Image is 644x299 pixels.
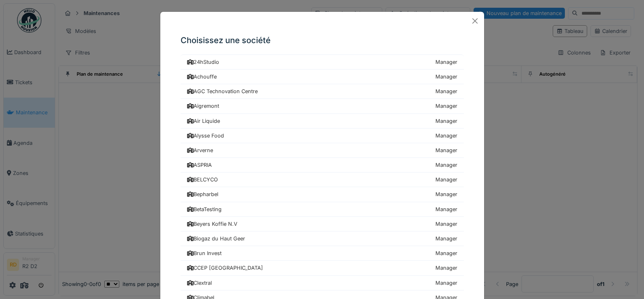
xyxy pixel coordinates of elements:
h5: Choisissez une société [181,34,464,46]
div: Manager [435,279,457,287]
a: 24hStudio Manager [181,55,464,70]
div: Manager [435,190,457,198]
div: Manager [435,235,457,242]
div: BetaTesting [187,205,222,213]
a: Bepharbel Manager [181,187,464,202]
a: Aigremont Manager [181,99,464,113]
a: Achouffe Manager [181,70,464,84]
div: BELCYCO [187,176,218,183]
div: Manager [435,58,457,66]
div: Manager [435,132,457,140]
div: Manager [435,161,457,169]
a: Beyers Koffie N.V Manager [181,217,464,231]
a: Biogaz du Haut Geer Manager [181,231,464,246]
a: CCEP [GEOGRAPHIC_DATA] Manager [181,261,464,275]
button: Close [469,15,481,27]
div: Manager [435,102,457,110]
div: Beyers Koffie N.V [187,220,237,228]
div: Manager [435,117,457,125]
div: Manager [435,220,457,228]
div: Achouffe [187,73,217,81]
div: Manager [435,176,457,183]
div: ASPRIA [187,161,212,169]
a: ASPRIA Manager [181,158,464,172]
div: CCEP [GEOGRAPHIC_DATA] [187,264,263,272]
div: Manager [435,264,457,272]
a: BELCYCO Manager [181,172,464,187]
a: AGC Technovation Centre Manager [181,84,464,99]
a: Clextral Manager [181,276,464,290]
a: Alysse Food Manager [181,129,464,143]
div: Manager [435,205,457,213]
div: Air Liquide [187,117,220,125]
a: Air Liquide Manager [181,114,464,129]
div: Manager [435,146,457,154]
a: Brun Invest Manager [181,246,464,261]
div: Manager [435,87,457,95]
div: Aigremont [187,102,219,110]
div: Bepharbel [187,190,218,198]
a: BetaTesting Manager [181,202,464,217]
div: Alysse Food [187,132,224,140]
div: AGC Technovation Centre [187,87,258,95]
div: Manager [435,249,457,257]
div: Arverne [187,146,213,154]
div: Biogaz du Haut Geer [187,235,245,242]
div: Clextral [187,279,212,287]
div: Manager [435,73,457,81]
a: Arverne Manager [181,143,464,158]
div: Brun Invest [187,249,222,257]
div: 24hStudio [187,58,219,66]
